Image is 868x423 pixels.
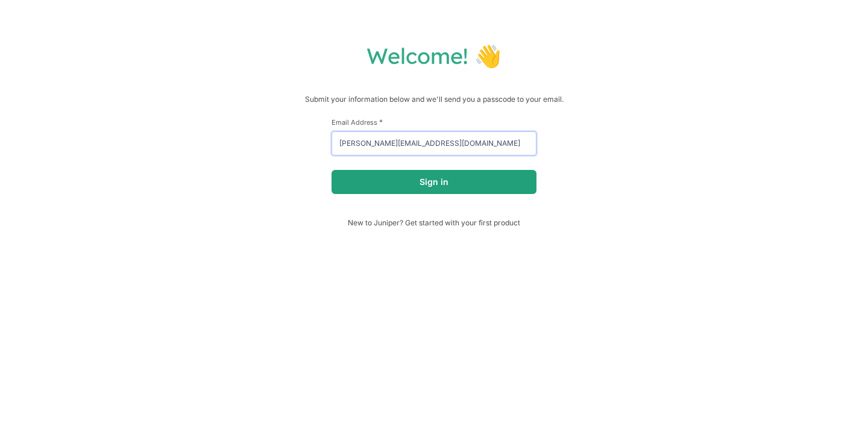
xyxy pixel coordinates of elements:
input: email@example.com [332,131,536,155]
h1: Welcome! 👋 [12,42,856,69]
label: Email Address [332,117,536,127]
span: New to Juniper? Get started with your first product [332,218,536,227]
p: Submit your information below and we'll send you a passcode to your email. [12,93,856,105]
span: This field is required. [379,117,383,127]
button: Sign in [332,170,536,194]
